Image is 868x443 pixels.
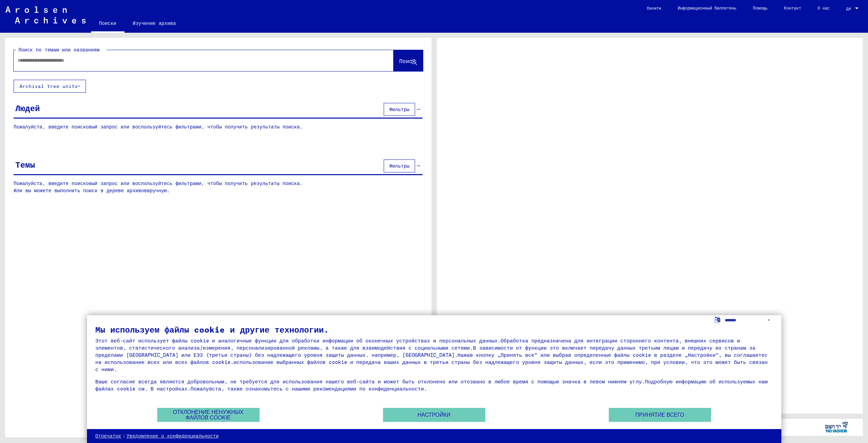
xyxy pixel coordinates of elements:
ya-tr-span: Настройки [417,412,450,418]
ya-tr-span: Отклонение ненужных файлов cookie [165,410,252,421]
ya-tr-span: Этот веб-сайт использует файлы cookie и аналогичные функции для обработки информации об оконечных... [95,337,501,344]
button: Поиск [394,50,423,71]
ya-tr-span: Поиск [399,58,415,64]
a: Отпечаток [95,433,121,440]
ya-tr-span: Или вы можете выполнить поиск в дереве архивов [14,187,147,194]
ya-tr-span: использование выбранных файлов cookie и передача ваших данных в третьи страны без надлежащего уро... [95,359,771,372]
ya-tr-span: Пожалуйста, введите поисковый запрос или воспользуйтесь фильтрами, чтобы получить результаты поиска. [14,180,303,186]
ya-tr-span: Пожалуйста, также ознакомьтесь с нашими рекомендациями по конфиденциальности. [191,385,427,392]
ya-tr-span: Поиск по темам или названиям [18,47,100,53]
ya-tr-span: Помощь [753,3,768,14]
ya-tr-span: вручную. [147,187,170,194]
ya-tr-span: Уведомление о конфиденциальности [127,433,219,439]
button: Принятие всего [609,408,711,422]
ya-tr-span: Фильтры [389,106,410,112]
ya-tr-span: Людей [15,103,40,113]
ya-tr-span: Мы используем файлы cookie и другие технологии. [95,324,329,335]
ya-tr-span: Archival tree units [19,83,78,89]
a: Изучение архива [124,15,184,31]
ya-tr-span: Изучение архива [133,18,176,29]
ya-tr-span: Фильтры [389,163,410,169]
button: Фильтры [384,103,415,116]
img: Arolsen_neg.svg [5,6,86,24]
ya-tr-span: Donate [647,3,661,14]
button: Настройки [383,408,485,422]
ya-tr-span: Темы [15,159,35,170]
img: yv_logo.png [824,418,849,436]
label: Выбор языка [714,316,721,323]
select: Выбор языка [725,315,773,325]
button: Archival tree units [14,80,86,93]
ya-tr-span: Пожалуйста, введите поисковый запрос или воспользуйтесь фильтрами, чтобы получить результаты поиска. [14,124,303,130]
ya-tr-span: Контакт [784,3,801,14]
ya-tr-span: де [846,6,851,11]
ya-tr-span: Информационный бюллетень [678,3,737,14]
ya-tr-span: Принятие всего [635,412,684,418]
a: Уведомление о конфиденциальности [127,433,219,440]
ya-tr-span: Поиски [99,18,116,29]
a: Поиски [91,15,124,33]
button: Фильтры [384,159,415,172]
button: Отклонение ненужных файлов cookie [157,408,260,422]
ya-tr-span: Ваше согласие всегда является добровольным, не требуется для использования нашего веб-сайта и мож... [95,378,645,385]
ya-tr-span: О нас [818,3,830,14]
